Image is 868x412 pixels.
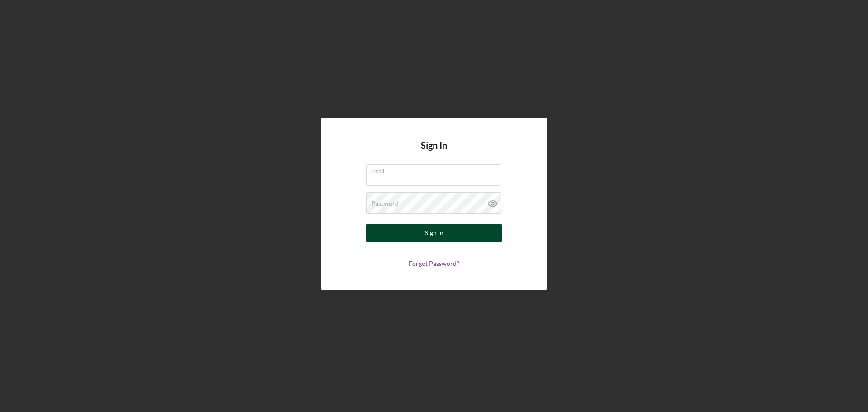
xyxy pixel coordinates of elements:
[371,165,501,175] label: Email
[366,224,502,242] button: Sign In
[409,260,459,267] a: Forgot Password?
[425,224,443,242] div: Sign In
[371,200,399,207] label: Password
[421,140,447,164] h4: Sign In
